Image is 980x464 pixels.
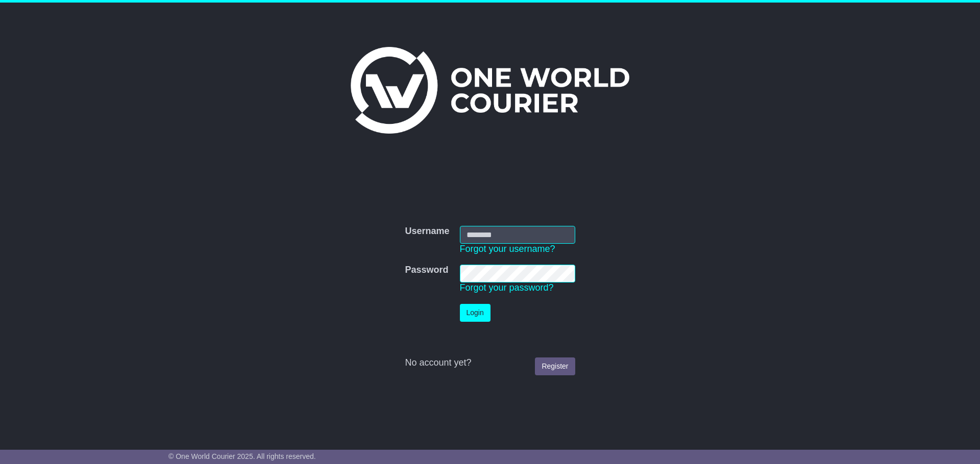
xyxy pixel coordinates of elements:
a: Register [535,357,575,375]
a: Forgot your password? [460,282,554,293]
div: No account yet? [405,357,575,369]
label: Username [405,226,449,237]
button: Login [460,304,491,322]
a: Forgot your username? [460,244,555,254]
span: © One World Courier 2025. All rights reserved. [168,452,316,460]
label: Password [405,265,448,276]
img: One World [351,47,629,134]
